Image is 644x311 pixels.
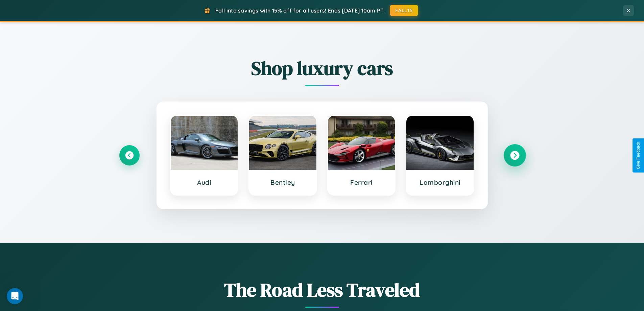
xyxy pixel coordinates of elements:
[7,288,23,304] iframe: Intercom live chat
[413,178,467,186] h3: Lamborghini
[335,178,388,186] h3: Ferrari
[119,277,525,303] h1: The Road Less Traveled
[636,142,641,169] div: Give Feedback
[256,178,310,186] h3: Bentley
[177,178,231,186] h3: Audi
[215,7,385,14] span: Fall into savings with 15% off for all users! Ends [DATE] 10am PT.
[390,5,418,16] button: FALL15
[119,55,525,81] h2: Shop luxury cars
